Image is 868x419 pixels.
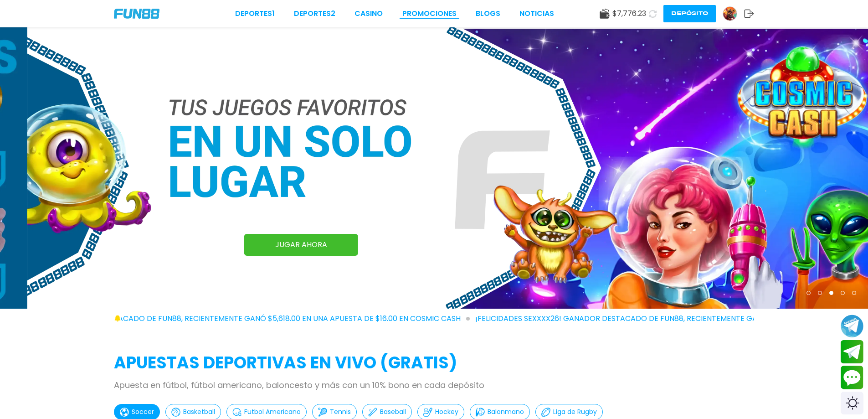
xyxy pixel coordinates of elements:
a: Promociones [402,8,457,19]
p: Tennis [330,407,351,417]
a: Avatar [723,6,744,21]
a: JUGAR AHORA [244,234,358,256]
p: Basketball [183,407,215,417]
button: Contact customer service [841,366,863,389]
p: Balonmano [488,407,524,417]
a: BLOGS [476,8,500,19]
a: CASINO [354,8,383,19]
button: Join telegram channel [841,314,863,338]
p: Apuesta en fútbol, fútbol americano, baloncesto y más con un 10% bono en cada depósito [114,379,754,391]
button: Join telegram [841,340,863,364]
h2: APUESTAS DEPORTIVAS EN VIVO (gratis) [114,351,754,375]
p: Hockey [435,407,458,417]
a: Deportes1 [235,8,275,19]
span: $ 7,776.23 [612,8,646,19]
button: Depósito [663,5,716,22]
div: Switch theme [841,392,863,414]
img: Avatar [723,7,737,21]
p: Futbol Americano [244,407,301,417]
p: Liga de Rugby [553,407,597,417]
a: NOTICIAS [519,8,554,19]
a: Deportes2 [294,8,335,19]
img: Company Logo [114,9,159,19]
p: Soccer [132,407,154,417]
p: Baseball [380,407,406,417]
